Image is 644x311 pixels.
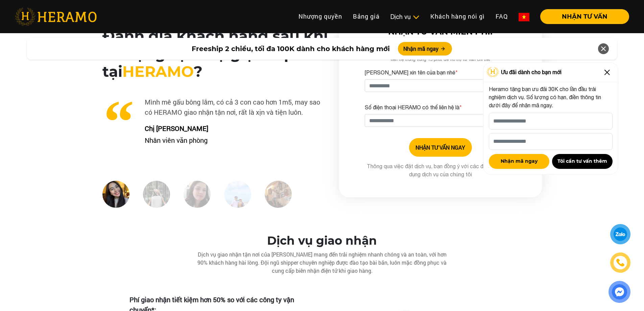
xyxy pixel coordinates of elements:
[365,68,458,76] label: [PERSON_NAME] xin tên của bạn nhé
[184,181,211,208] img: HP3.jpg
[490,9,513,24] a: FAQ
[367,163,514,177] span: Thông qua việc đặt dịch vụ, bạn đồng ý với các điều khoản sử dụng dịch vụ của chúng tôi
[602,67,613,78] img: Close
[535,14,629,20] a: NHẬN TƯ VẤN
[501,68,562,76] span: Ưu đãi dành cho bạn mới
[486,67,499,77] img: Logo
[365,103,462,111] label: Số điện thoại HERAMO có thể liên hệ là
[122,62,194,81] span: HERAMO
[102,27,328,81] h2: Đánh giá khách hàng sau khi sử dụng dịch vụ giặt hấp tại ?
[425,9,490,24] a: Khách hàng nói gì
[140,123,328,133] p: Chị [PERSON_NAME]
[611,253,630,272] a: phone-icon
[412,14,420,21] img: subToggleIcon
[102,181,129,208] img: DC1.jpg
[540,9,629,24] button: NHẬN TƯ VẤN
[615,258,625,268] img: phone-icon
[489,85,613,109] p: Heramo tặng bạn ưu đãi 30K cho lần đầu trải nghiệm dịch vụ. Số lượng có hạn, điền thông tin dưới ...
[224,181,251,208] img: DC4.jpg
[348,9,385,24] a: Bảng giá
[398,42,452,55] button: Nhận mã ngay
[143,181,170,208] img: DC2.jpg
[552,154,613,169] button: Tôi cần tư vấn thêm
[192,44,390,54] span: Freeship 2 chiều, tối đa 100K dành cho khách hàng mới
[102,97,328,117] p: Mình mê gấu bông lắm, có cả 3 con cao hơn 1m5, may sao có HERAMO giao nhận tận nơi, rất là xịn và...
[519,13,529,21] img: vn-flag.png
[409,138,472,157] button: NHẬN TƯ VẤN NGAY
[489,154,549,169] button: Nhận mã ngay
[293,9,348,24] a: Nhượng quyền
[265,181,292,208] img: DC5.jpg
[187,250,457,275] div: Dịch vụ giao nhận tận nơi của [PERSON_NAME] mang đến trải nghiệm nhanh chóng và an toàn, với hơn ...
[15,8,97,25] img: heramo-logo.png
[390,12,420,21] div: Dịch vụ
[140,135,328,145] p: Nhân viên văn phòng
